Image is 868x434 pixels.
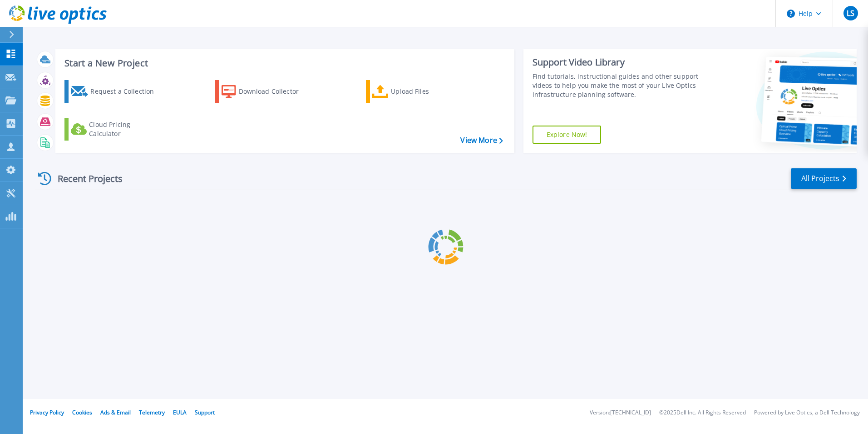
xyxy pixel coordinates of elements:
div: Find tutorials, instructional guides and other support videos to help you make the most of your L... [533,72,702,99]
h3: Start a New Project [64,58,503,68]
div: Upload Files [391,82,464,101]
a: Cloud Pricing Calculator [64,118,166,141]
a: EULA [173,409,187,416]
a: Privacy Policy [30,409,64,416]
a: Explore Now! [533,126,602,144]
a: Ads & Email [100,409,131,416]
a: Cookies [72,409,92,416]
div: Cloud Pricing Calculator [89,120,162,138]
div: Download Collector [239,82,311,101]
a: Support [195,409,215,416]
li: Version: [TECHNICAL_ID] [590,410,651,416]
div: Support Video Library [533,56,702,68]
a: Upload Files [366,80,467,103]
a: Telemetry [139,409,165,416]
div: Request a Collection [90,82,163,101]
a: All Projects [791,168,857,189]
a: Download Collector [215,80,316,103]
span: LS [847,10,854,17]
a: View More [460,136,503,145]
li: © 2025 Dell Inc. All Rights Reserved [659,410,746,416]
div: Recent Projects [35,167,135,190]
a: Request a Collection [64,80,166,103]
li: Powered by Live Optics, a Dell Technology [754,410,860,416]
